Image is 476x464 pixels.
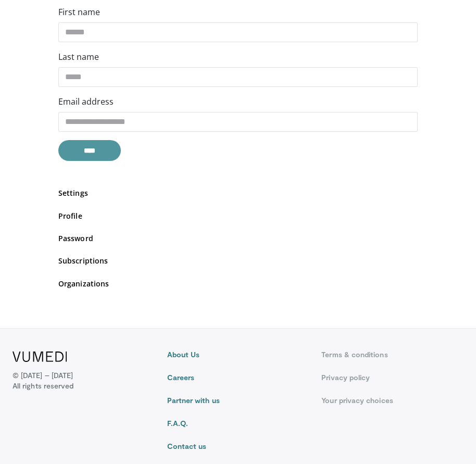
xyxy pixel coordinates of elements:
a: Terms & conditions [321,349,464,360]
a: Partner with us [167,395,309,406]
a: Profile [58,210,418,221]
a: Your privacy choices [321,395,464,406]
img: VuMedi Logo [12,352,67,362]
a: Subscriptions [58,255,418,266]
a: About Us [167,349,309,360]
a: Settings [58,187,418,198]
a: Privacy policy [321,372,464,383]
a: F.A.Q. [167,418,309,429]
label: Last name [58,51,99,63]
p: © [DATE] – [DATE] [12,370,73,391]
a: Password [58,233,418,244]
a: Organizations [58,278,418,289]
label: First name [58,6,100,18]
span: All rights reserved [12,381,73,391]
a: Careers [167,372,309,383]
label: Email address [58,95,114,108]
a: Contact us [167,441,309,452]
